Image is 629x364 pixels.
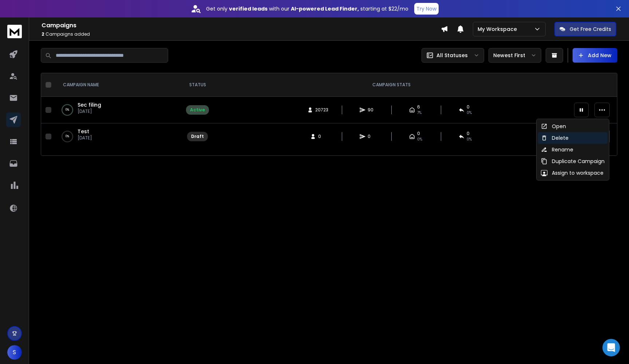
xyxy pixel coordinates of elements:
[315,107,328,113] span: 20723
[41,21,441,30] h1: Campaigns
[417,110,422,116] span: 7 %
[66,106,69,114] p: 0 %
[417,104,420,110] span: 6
[541,134,569,142] div: Delete
[467,136,472,142] span: 0%
[182,73,213,97] th: STATUS
[206,5,408,12] p: Get only with our starting at $22/mo
[436,52,468,59] p: All Statuses
[7,25,22,38] img: logo
[417,136,422,142] span: 0%
[541,158,605,165] div: Duplicate Campaign
[467,110,472,116] span: 0 %
[414,3,439,15] button: Try Now
[191,134,204,139] div: Draft
[478,25,520,33] p: My Workspace
[541,169,604,177] div: Assign to workspace
[78,128,89,135] a: Test
[291,5,359,12] strong: AI-powered Lead Finder,
[41,31,44,37] span: 2
[541,123,566,130] div: Open
[467,104,470,110] span: 0
[488,48,541,63] button: Newest First
[78,108,101,114] p: [DATE]
[541,146,573,153] div: Rename
[368,134,375,139] span: 0
[229,5,268,12] strong: verified leads
[78,101,101,108] a: Sec filing
[368,107,375,113] span: 90
[41,31,441,37] p: Campaigns added
[570,25,611,33] p: Get Free Credits
[417,131,420,136] span: 0
[554,22,616,36] button: Get Free Credits
[7,345,22,360] button: S
[467,131,470,136] span: 0
[573,48,617,63] button: Add New
[190,107,205,113] div: Active
[54,123,182,150] td: 0%Test[DATE]
[54,97,182,123] td: 0%Sec filing[DATE]
[416,5,436,12] p: Try Now
[66,133,69,140] p: 0 %
[78,135,92,141] p: [DATE]
[54,73,182,97] th: CAMPAIGN NAME
[602,339,620,356] div: Open Intercom Messenger
[318,134,325,139] span: 0
[213,73,570,97] th: CAMPAIGN STATS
